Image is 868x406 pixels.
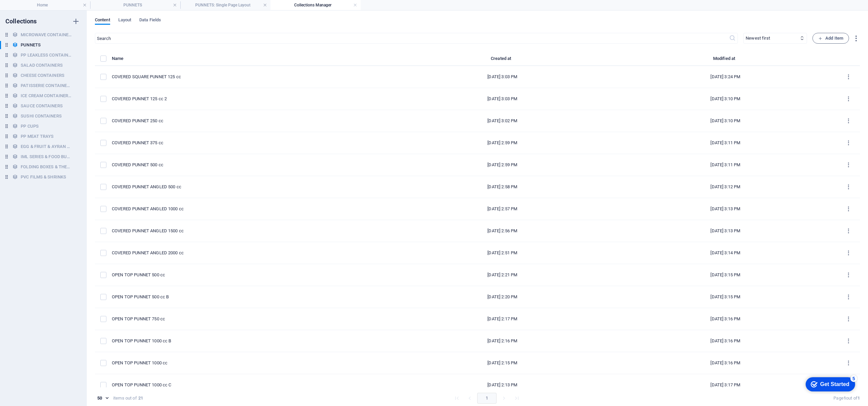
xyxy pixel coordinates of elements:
[5,3,55,18] div: Get Started 5 items remaining, 0% complete
[270,1,361,9] h4: Collections Manager
[20,7,49,14] div: Get Started
[180,1,270,9] h4: PUNNETS: Single Page Layout
[50,1,57,8] div: 5
[90,1,180,9] h4: PUNNETS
